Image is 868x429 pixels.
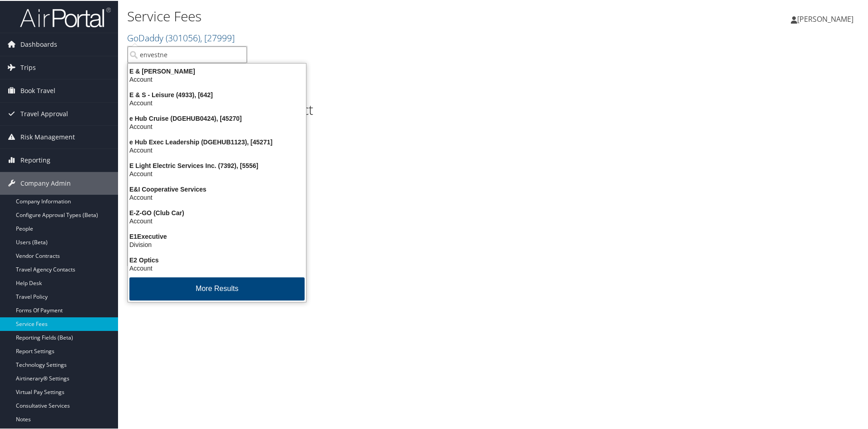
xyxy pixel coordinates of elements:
[123,208,311,216] div: E-Z-GO (Club Car)
[123,255,311,263] div: E2 Optics
[123,98,311,106] div: Account
[20,6,111,27] img: airportal-logo.png
[123,74,311,83] div: Account
[123,66,311,74] div: E & [PERSON_NAME]
[123,90,311,98] div: E & S - Leisure (4933), [642]
[123,113,311,122] div: e Hub Cruise (DGEHUB0424), [45270]
[20,55,36,78] span: Trips
[123,263,311,271] div: Account
[127,6,617,25] h1: Service Fees
[128,45,247,62] input: Search Accounts
[129,276,305,300] button: More Results
[20,32,57,55] span: Dashboards
[20,148,50,171] span: Reporting
[123,169,311,177] div: Account
[166,31,200,43] span: ( 301056 )
[797,13,853,23] span: [PERSON_NAME]
[20,79,55,101] span: Book Travel
[123,184,311,192] div: E&I Cooperative Services
[127,99,863,118] h1: No Active Service Fee Contract
[20,171,71,194] span: Company Admin
[123,232,311,240] div: E1Executive
[200,31,235,43] span: , [ 27999 ]
[123,122,311,130] div: Account
[123,145,311,153] div: Account
[123,137,311,145] div: e Hub Exec Leadership (DGEHUB1123), [45271]
[123,240,311,248] div: Division
[123,216,311,224] div: Account
[123,161,311,169] div: E Light Electric Services Inc. (7392), [5556]
[20,125,75,148] span: Risk Management
[791,5,863,32] a: [PERSON_NAME]
[20,102,68,124] span: Travel Approval
[123,192,311,201] div: Account
[127,31,235,43] a: GoDaddy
